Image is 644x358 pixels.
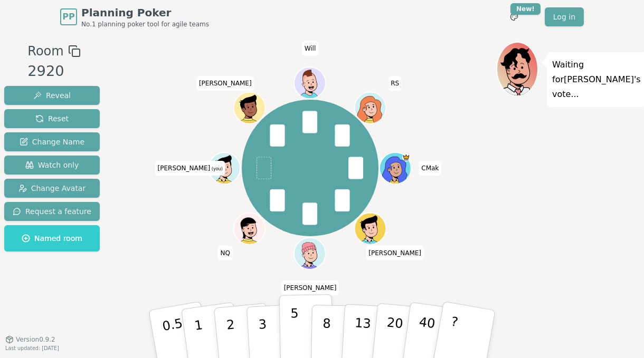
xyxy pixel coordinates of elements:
[62,11,74,23] span: PP
[4,225,100,251] button: Named room
[18,183,86,193] span: Change Avatar
[388,76,402,91] span: Click to change your name
[505,7,524,26] button: New!
[5,335,55,344] button: Version0.9.2
[4,109,100,128] button: Reset
[4,86,100,105] button: Reveal
[16,335,55,344] span: Version 0.9.2
[25,160,79,170] span: Watch only
[419,161,441,176] span: Click to change your name
[81,20,209,28] span: No.1 planning poker tool for agile teams
[155,161,225,176] span: Click to change your name
[20,137,84,147] span: Change Name
[22,233,82,244] span: Named room
[35,113,69,124] span: Reset
[13,206,91,217] span: Request a feature
[210,153,240,183] button: Click to change your avatar
[5,345,59,351] span: Last updated: [DATE]
[302,41,319,55] span: Click to change your name
[218,245,233,260] span: Click to change your name
[196,76,254,91] span: Click to change your name
[552,57,641,102] p: Waiting for [PERSON_NAME] 's vote...
[281,280,339,295] span: Click to change your name
[27,42,63,61] span: Room
[33,90,71,101] span: Reveal
[210,167,223,171] span: (you)
[402,153,410,161] span: CMak is the host
[27,61,80,82] div: 2920
[545,7,584,26] a: Log in
[4,202,100,221] button: Request a feature
[4,179,100,198] button: Change Avatar
[4,132,100,151] button: Change Name
[366,245,424,260] span: Click to change your name
[60,5,209,28] a: PPPlanning PokerNo.1 planning poker tool for agile teams
[4,156,100,175] button: Watch only
[81,5,209,20] span: Planning Poker
[510,3,541,15] div: New!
